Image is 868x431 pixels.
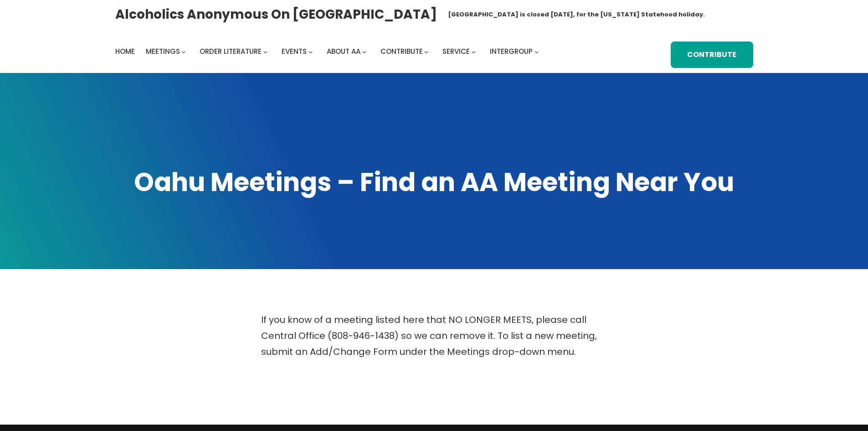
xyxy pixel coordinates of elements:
[115,3,437,26] a: Alcoholics Anonymous on [GEOGRAPHIC_DATA]
[261,312,607,360] p: If you know of a meeting listed here that NO LONGER MEETS, please call Central Office (808-946-14...
[115,165,753,200] h1: Oahu Meetings – Find an AA Meeting Near You
[380,45,423,58] a: Contribute
[115,47,135,56] span: Home
[146,47,180,56] span: Meetings
[115,45,135,58] a: Home
[671,42,753,68] a: Contribute
[200,47,262,56] span: Order Literature
[308,49,313,53] button: Events submenu
[146,45,180,58] a: Meetings
[181,49,185,53] button: Meetings submenu
[327,47,360,56] span: About AA
[115,45,542,58] nav: Intergroup
[282,45,307,58] a: Events
[362,49,366,53] button: About AA submenu
[472,49,476,53] button: Service submenu
[490,45,533,58] a: Intergroup
[442,45,470,58] a: Service
[282,47,307,56] span: Events
[534,49,539,53] button: Intergroup submenu
[380,47,423,56] span: Contribute
[448,10,705,19] h1: [GEOGRAPHIC_DATA] is closed [DATE], for the [US_STATE] Statehood holiday.
[442,47,470,56] span: Service
[263,49,267,53] button: Order Literature submenu
[327,45,360,58] a: About AA
[424,49,428,53] button: Contribute submenu
[490,47,533,56] span: Intergroup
